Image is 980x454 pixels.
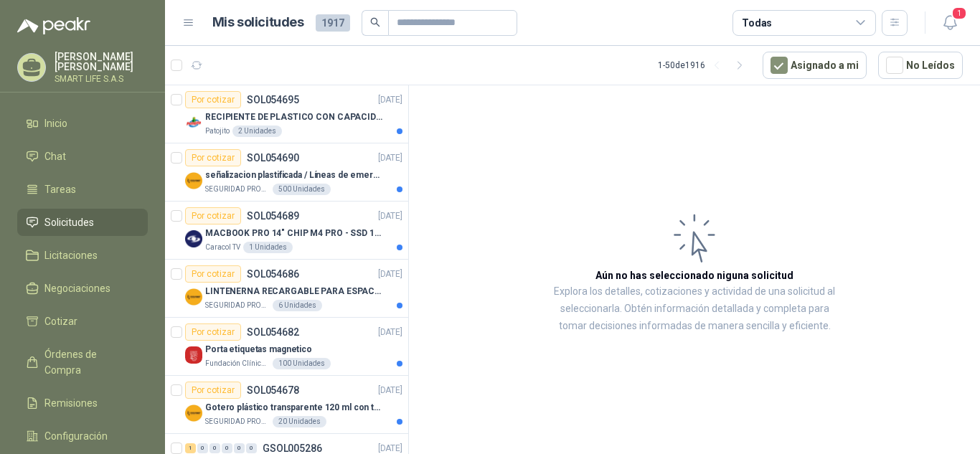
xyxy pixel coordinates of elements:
div: Por cotizar [185,323,241,341]
a: Por cotizarSOL054682[DATE] Company LogoPorta etiquetas magneticoFundación Clínica Shaio100 Unidades [165,318,408,376]
span: 1917 [316,14,350,32]
span: Cotizar [44,313,77,329]
div: 1 [185,443,196,453]
p: SOL054678 [247,385,299,395]
a: Por cotizarSOL054678[DATE] Company LogoGotero plástico transparente 120 ml con tapa de seguridadS... [165,376,408,434]
span: Órdenes de Compra [44,346,134,378]
span: 1 [951,6,967,20]
span: Configuración [44,428,108,444]
h3: Aún no has seleccionado niguna solicitud [595,268,793,283]
a: Tareas [17,176,148,203]
p: [DATE] [378,151,402,165]
div: 2 Unidades [232,126,282,137]
a: Solicitudes [17,209,148,236]
div: Por cotizar [185,91,241,108]
p: SOL054695 [247,95,299,105]
div: 0 [222,443,232,453]
h1: Mis solicitudes [212,12,304,33]
span: Chat [44,148,66,164]
button: 1 [937,10,963,36]
div: 20 Unidades [273,416,326,427]
a: Por cotizarSOL054686[DATE] Company LogoLINTENERNA RECARGABLE PARA ESPACIOS ABIERTOS 100-120MTSSEG... [165,260,408,318]
div: 100 Unidades [273,358,331,369]
img: Logo peakr [17,17,90,34]
div: Por cotizar [185,207,241,224]
img: Company Logo [185,346,202,364]
p: SEGURIDAD PROVISER LTDA [205,184,270,195]
p: Patojito [205,126,230,137]
p: Caracol TV [205,242,240,253]
div: Todas [742,15,772,31]
p: RECIPIENTE DE PLASTICO CON CAPACIDAD DE 1.8 LT PARA LA EXTRACCIÓN MANUAL DE LIQUIDOS [205,110,384,124]
img: Company Logo [185,172,202,189]
a: Órdenes de Compra [17,341,148,384]
div: Por cotizar [185,149,241,166]
img: Company Logo [185,405,202,422]
p: [PERSON_NAME] [PERSON_NAME] [55,52,148,72]
p: MACBOOK PRO 14" CHIP M4 PRO - SSD 1TB RAM 24GB [205,227,384,240]
p: SOL054690 [247,153,299,163]
div: 0 [209,443,220,453]
p: SOL054686 [247,269,299,279]
a: Por cotizarSOL054690[DATE] Company Logoseñalizacion plastificada / Líneas de emergenciaSEGURIDAD ... [165,143,408,202]
a: Negociaciones [17,275,148,302]
span: search [370,17,380,27]
p: [DATE] [378,93,402,107]
span: Licitaciones [44,247,98,263]
a: Por cotizarSOL054689[DATE] Company LogoMACBOOK PRO 14" CHIP M4 PRO - SSD 1TB RAM 24GBCaracol TV1 ... [165,202,408,260]
a: Cotizar [17,308,148,335]
p: [DATE] [378,268,402,281]
p: SMART LIFE S.A.S [55,75,148,83]
a: Chat [17,143,148,170]
div: 1 - 50 de 1916 [658,54,751,77]
div: 1 Unidades [243,242,293,253]
span: Negociaciones [44,280,110,296]
a: Remisiones [17,389,148,417]
a: Por cotizarSOL054695[DATE] Company LogoRECIPIENTE DE PLASTICO CON CAPACIDAD DE 1.8 LT PARA LA EXT... [165,85,408,143]
button: Asignado a mi [763,52,867,79]
p: Explora los detalles, cotizaciones y actividad de una solicitud al seleccionarla. Obtén informaci... [552,283,837,335]
div: 0 [197,443,208,453]
p: [DATE] [378,384,402,397]
img: Company Logo [185,288,202,306]
p: Fundación Clínica Shaio [205,358,270,369]
p: SOL054682 [247,327,299,337]
a: Licitaciones [17,242,148,269]
div: 0 [234,443,245,453]
img: Company Logo [185,230,202,247]
span: Tareas [44,181,76,197]
div: Por cotizar [185,265,241,283]
a: Inicio [17,110,148,137]
img: Company Logo [185,114,202,131]
div: 0 [246,443,257,453]
span: Solicitudes [44,214,94,230]
a: Configuración [17,422,148,450]
div: 500 Unidades [273,184,331,195]
p: SOL054689 [247,211,299,221]
p: Gotero plástico transparente 120 ml con tapa de seguridad [205,401,384,415]
div: 6 Unidades [273,300,322,311]
p: señalizacion plastificada / Líneas de emergencia [205,169,384,182]
p: [DATE] [378,209,402,223]
span: Inicio [44,115,67,131]
p: LINTENERNA RECARGABLE PARA ESPACIOS ABIERTOS 100-120MTS [205,285,384,298]
p: GSOL005286 [263,443,322,453]
button: No Leídos [878,52,963,79]
p: SEGURIDAD PROVISER LTDA [205,300,270,311]
p: [DATE] [378,326,402,339]
p: Porta etiquetas magnetico [205,343,312,356]
p: SEGURIDAD PROVISER LTDA [205,416,270,427]
div: Por cotizar [185,382,241,399]
span: Remisiones [44,395,98,411]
